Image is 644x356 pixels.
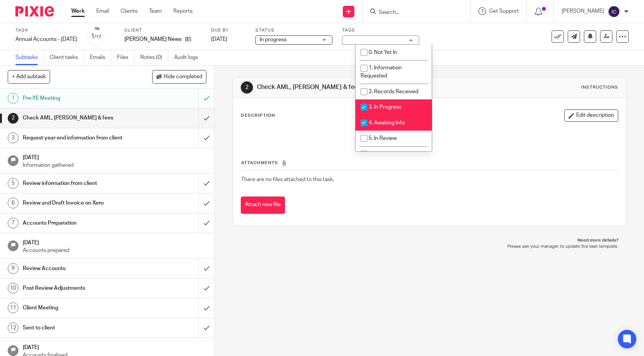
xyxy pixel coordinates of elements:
[23,302,135,314] h1: Client Meeting
[23,217,135,229] h1: Accounts Preparation
[15,35,77,43] div: Annual Accounts - [DATE]
[94,35,101,39] small: /17
[581,84,618,91] div: Instructions
[8,70,50,83] button: + Add subtask
[8,283,18,294] div: 10
[121,7,138,15] a: Clients
[8,198,18,208] div: 6
[50,50,84,65] a: Client tasks
[342,27,419,34] label: Tags
[23,342,207,351] h1: [DATE]
[241,81,253,94] div: 2
[240,237,619,243] p: Need more details?
[174,50,204,65] a: Audit logs
[241,196,285,214] button: Attach new file
[8,133,18,143] div: 3
[369,50,397,55] span: 0. Not Yet In
[8,113,18,124] div: 2
[23,132,135,144] h1: Request year end information from client
[23,178,135,189] h1: Review information from client
[96,7,109,15] a: Email
[369,120,405,126] span: 4. Awaiting Info
[124,35,181,43] p: [PERSON_NAME] News
[23,263,135,274] h1: Review Accounts
[164,74,202,80] span: Hide completed
[211,37,227,42] span: [DATE]
[8,302,18,313] div: 11
[117,50,134,65] a: Files
[564,109,618,122] button: Edit description
[241,113,275,119] p: Description
[608,5,620,18] img: svg%3E
[562,7,604,15] p: [PERSON_NAME]
[15,50,44,65] a: Subtasks
[23,247,207,254] p: Accounts prepared
[369,89,418,94] span: 2. Records Received
[369,104,401,110] span: 3. In Progress
[90,50,111,65] a: Emails
[124,27,201,34] label: Client
[489,8,519,14] span: Get Support
[361,65,402,79] span: 1. Information Requested
[15,27,77,34] label: Task
[91,32,101,41] div: 1
[8,218,18,228] div: 7
[23,282,135,294] h1: Post Review Adjustments
[23,237,207,247] h1: [DATE]
[23,152,207,161] h1: [DATE]
[15,6,54,17] img: Pixie
[241,161,278,165] span: Attachments
[257,83,446,91] h1: Check AML, [PERSON_NAME] & fees
[241,177,334,182] span: There are no files attached to this task.
[211,27,246,34] label: Due by
[23,197,135,209] h1: Review and Draft Invoice on Xero
[71,7,85,15] a: Work
[378,9,447,16] input: Search
[8,263,18,274] div: 9
[140,50,168,65] a: Notes (0)
[149,7,162,15] a: Team
[260,37,287,42] span: In progress
[240,243,619,250] p: Please ask your manager to update the task template.
[369,136,397,141] span: 5. In Review
[8,178,18,189] div: 5
[8,93,18,104] div: 1
[23,92,135,104] h1: Pre-YE Meeting
[255,27,332,34] label: Status
[23,161,207,169] p: Information gathered
[8,322,18,333] div: 12
[23,322,135,334] h1: Sent to client
[173,7,193,15] a: Reports
[23,112,135,124] h1: Check AML, [PERSON_NAME] & fees
[152,70,206,83] button: Hide completed
[15,35,77,43] div: Annual Accounts - March 2025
